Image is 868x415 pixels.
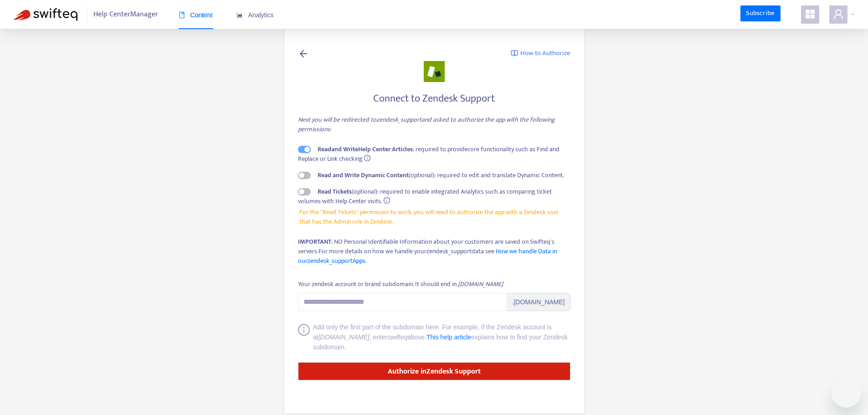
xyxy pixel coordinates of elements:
strong: Authorize in Zendesk Support [388,365,481,378]
span: For the "Read Tickets" permission to work, you will need to authorize the app with a Zendesk user... [299,207,569,226]
span: : required to provide core functionality such as Find and Replace or Link checking [298,144,560,164]
span: Help Center Manager [93,6,158,23]
strong: Read and Write Dynamic Content [318,170,409,180]
div: Add only the first part of the subdomain here. For example, if the Zendesk account is at , enter ... [313,322,570,352]
strong: IMPORTANT [298,236,331,247]
span: Content [179,11,213,19]
img: zendesk_support.png [424,61,445,82]
span: user [833,9,844,20]
span: info-circle [298,324,310,352]
a: This help article [426,333,471,341]
a: How we handle Data in ourzendesk_supportApps [298,246,557,266]
span: book [179,12,185,18]
button: Authorize inZendesk Support [298,362,570,380]
h4: Connect to Zendesk Support [298,92,570,105]
strong: Read and Write Help Center Articles [318,144,413,154]
span: For more details on how we handle your zendesk_support data see . [298,246,557,266]
span: info-circle [364,155,370,161]
a: Subscribe [740,5,781,22]
div: Your zendesk account or brand subdomain. It should end in [298,279,503,289]
iframe: Schaltfläche zum Öffnen des Messaging-Fensters; Konversation läuft [832,379,861,408]
a: How to Authorize [511,48,570,59]
span: info-circle [384,197,390,204]
span: Analytics [236,11,274,19]
i: Next you will be redirected to zendesk_support and asked to authorize the app with the following ... [298,114,555,134]
i: .[DOMAIN_NAME] [457,279,503,289]
span: How to Authorize [520,48,570,59]
img: image-link [511,50,518,57]
i: swifteq [387,333,407,341]
span: (optional): required to enable integrated Analytics such as comparing ticket volumes with Help Ce... [298,186,552,206]
i: [DOMAIN_NAME] [318,333,370,341]
img: Swifteq [14,8,77,21]
strong: Read Tickets [318,186,352,197]
span: area-chart [236,12,243,18]
div: : NO Personal Identifiable Information about your customers are saved on Swifteq's servers. [298,237,570,266]
span: appstore [805,9,816,20]
span: (optional): required to edit and translate Dynamic Content. [318,170,564,180]
span: .[DOMAIN_NAME] [507,293,570,311]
